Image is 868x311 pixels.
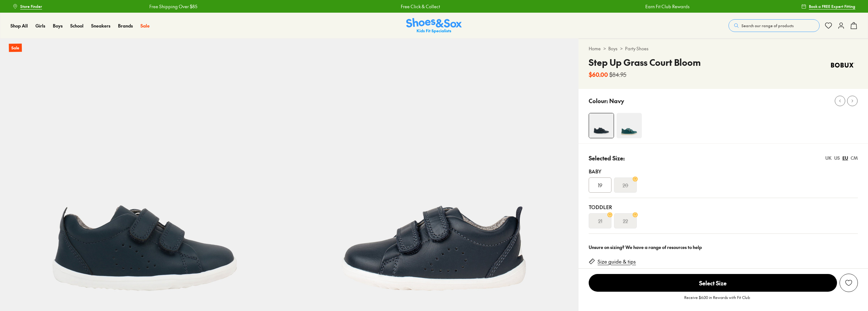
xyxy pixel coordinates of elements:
[825,155,832,161] div: UK
[684,295,750,306] p: Receive $6.00 in Rewards with Fit Club
[801,1,855,12] a: Book a FREE Expert Fitting
[643,3,687,10] a: Earn Fit Club Rewards
[10,22,28,29] a: Shop All
[589,96,608,105] p: Colour:
[617,113,642,138] img: 4-532074_1
[589,70,608,79] b: $60.00
[834,155,840,161] div: US
[147,3,195,10] a: Free Shipping Over $85
[625,45,648,52] a: Party Shoes
[589,45,858,52] div: > >
[91,22,110,29] a: Sneakers
[598,258,636,265] a: Size guide & tips
[623,217,628,225] s: 22
[589,274,837,292] button: Select Size
[609,70,626,79] s: $84.95
[399,3,438,10] a: Free Click & Collect
[589,167,858,175] div: Baby
[609,96,624,105] p: Navy
[9,44,22,52] p: Sale
[851,155,858,161] div: CM
[741,23,794,28] span: Search our range of products
[623,181,628,189] s: 20
[842,155,848,161] div: EU
[118,22,133,29] a: Brands
[589,203,858,211] div: Toddler
[589,244,858,251] div: Unsure on sizing? We have a range of resources to help
[589,45,601,52] a: Home
[598,217,602,225] s: 21
[20,3,42,9] span: Store Finder
[406,18,462,34] img: SNS_Logo_Responsive.svg
[53,22,63,29] a: Boys
[589,274,837,292] span: Select Size
[828,56,858,75] img: Vendor logo
[13,1,42,12] a: Store Finder
[140,22,150,29] a: Sale
[608,45,617,52] a: Boys
[598,181,602,189] span: 19
[589,56,701,69] h4: Step Up Grass Court Bloom
[70,22,84,29] a: School
[406,18,462,34] a: Shoes & Sox
[589,113,614,138] img: 4-501615_1
[809,3,855,9] span: Book a FREE Expert Fitting
[35,22,45,29] a: Girls
[840,274,858,292] button: Add to Wishlist
[589,154,625,162] p: Selected Size:
[728,19,820,32] button: Search our range of products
